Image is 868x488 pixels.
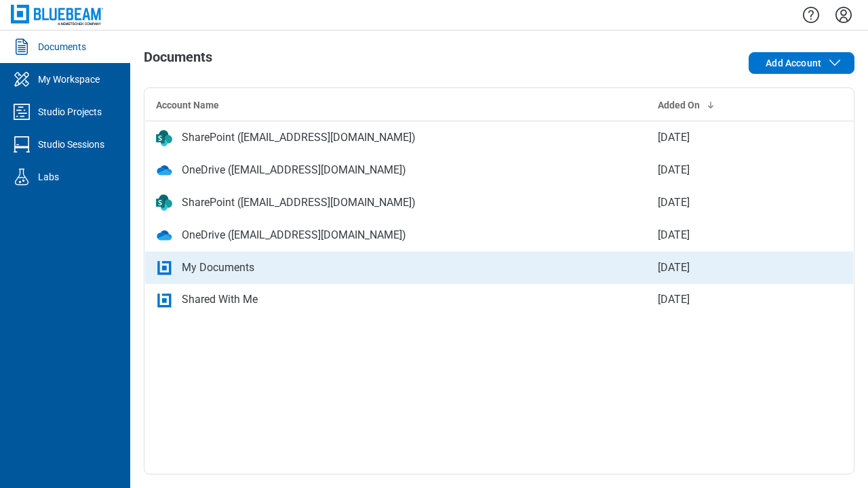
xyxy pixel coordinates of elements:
div: Added On [658,98,778,112]
button: Settings [833,3,854,26]
div: Shared With Me [182,291,258,308]
span: Add Account [766,56,821,70]
div: OneDrive ([EMAIL_ADDRESS][DOMAIN_NAME]) [182,162,406,178]
div: Labs [38,170,59,184]
div: SharePoint ([EMAIL_ADDRESS][DOMAIN_NAME]) [182,129,416,146]
td: [DATE] [647,284,789,317]
div: My Documents [182,260,254,276]
div: Documents [38,40,86,54]
svg: Studio Sessions [11,134,33,155]
div: OneDrive ([EMAIL_ADDRESS][DOMAIN_NAME]) [182,227,406,243]
table: bb-data-table [144,88,854,317]
td: [DATE] [647,154,789,186]
td: [DATE] [647,251,789,284]
td: [DATE] [647,121,789,154]
button: Add Account [749,52,854,74]
svg: My Workspace [11,68,33,90]
img: Bluebeam, Inc. [11,5,103,24]
div: Studio Projects [38,105,102,119]
div: SharePoint ([EMAIL_ADDRESS][DOMAIN_NAME]) [182,195,416,211]
div: My Workspace [38,73,100,86]
td: [DATE] [647,219,789,251]
svg: Documents [11,36,33,58]
h1: Documents [144,49,212,71]
div: Account Name [156,98,636,112]
svg: Labs [11,166,33,188]
div: Studio Sessions [38,138,104,151]
svg: Studio Projects [11,101,33,123]
td: [DATE] [647,186,789,219]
